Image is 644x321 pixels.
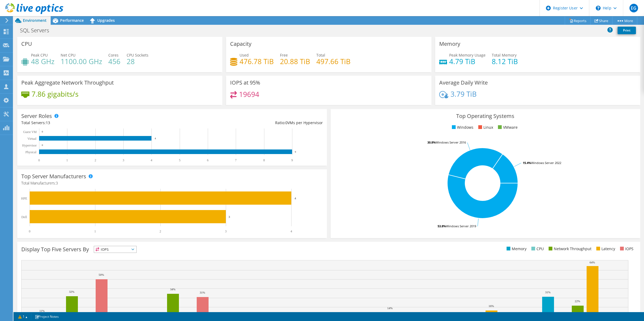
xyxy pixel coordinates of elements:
[263,158,265,162] text: 8
[451,91,477,97] h4: 3.79 TiB
[21,173,86,179] h3: Top Server Manufacturers
[451,124,473,130] li: Windows
[618,27,636,34] a: Print
[15,313,31,320] a: 1
[21,80,114,86] h3: Peak Aggregate Network Throughput
[94,229,96,233] text: 1
[29,229,30,233] text: 0
[436,140,466,144] tspan: Windows Server 2016
[21,41,32,47] h3: CPU
[21,120,172,126] div: Total Servers:
[207,158,209,162] text: 6
[230,80,260,86] h3: IOPS at 95%
[295,197,296,200] text: 4
[280,58,310,64] h4: 20.88 TiB
[200,291,205,294] text: 31%
[151,158,152,162] text: 4
[523,161,531,165] tspan: 15.4%
[565,16,591,25] a: Reports
[280,53,288,58] span: Free
[235,158,237,162] text: 7
[291,158,293,162] text: 9
[295,151,296,153] text: 9
[547,246,591,252] li: Network Throughput
[228,215,230,218] text: 3
[108,58,120,64] h4: 456
[66,158,68,162] text: 1
[127,58,148,64] h4: 28
[155,137,156,140] text: 4
[387,306,393,310] text: 14%
[31,58,54,64] h4: 48 GHz
[46,120,50,125] span: 13
[240,53,249,58] span: Used
[497,124,518,130] li: VMware
[94,246,136,253] span: IOPS
[575,299,580,303] text: 22%
[492,58,518,64] h4: 8.12 TiB
[492,53,517,58] span: Total Memory
[225,229,227,233] text: 3
[160,229,161,233] text: 2
[97,18,115,23] span: Upgrades
[619,246,633,252] li: IOPS
[56,180,58,186] span: 3
[172,120,323,126] div: Ratio: VMs per Hypervisor
[22,144,37,147] text: Hypervisor
[170,288,175,291] text: 34%
[21,180,323,186] h4: Total Manufacturers:
[42,144,43,146] text: 0
[23,130,37,134] text: Guest VM
[595,246,615,252] li: Latency
[531,161,561,165] tspan: Windows Server 2022
[335,113,636,119] h3: Top Operating Systems
[505,246,527,252] li: Memory
[316,53,325,58] span: Total
[61,53,75,58] span: Net CPU
[590,261,595,264] text: 64%
[612,16,637,25] a: More
[31,53,48,58] span: Peak CPU
[427,140,436,144] tspan: 30.8%
[21,113,52,119] h3: Server Roles
[290,229,292,233] text: 4
[23,18,47,23] span: Environment
[489,304,494,308] text: 16%
[42,130,43,133] text: 0
[21,215,27,219] text: Dell
[38,158,40,162] text: 0
[123,158,124,162] text: 3
[95,158,96,162] text: 2
[230,41,251,47] h3: Capacity
[477,124,493,130] li: Linux
[18,27,57,33] h1: SQL Servers
[590,16,612,25] a: Share
[439,80,488,86] h3: Average Daily Write
[446,224,476,228] tspan: Windows Server 2019
[27,137,37,141] text: Virtual
[629,4,638,12] span: EG
[61,58,102,64] h4: 1100.00 GHz
[69,290,74,293] text: 32%
[439,41,460,47] h3: Memory
[39,309,45,312] text: 11%
[25,150,36,154] text: Physical
[179,158,181,162] text: 5
[438,224,446,228] tspan: 53.8%
[596,6,601,11] svg: \n
[239,91,259,97] h4: 19694
[21,197,27,200] text: HPE
[449,53,486,58] span: Peak Memory Usage
[108,53,119,58] span: Cores
[60,18,84,23] span: Performance
[449,58,486,64] h4: 4.79 TiB
[530,246,544,252] li: CPU
[99,273,104,276] text: 50%
[240,58,274,64] h4: 476.78 TiB
[316,58,351,64] h4: 497.66 TiB
[545,291,550,294] text: 31%
[31,313,63,320] a: Project Notes
[127,53,148,58] span: CPU Sockets
[32,91,78,97] h4: 7.86 gigabits/s
[285,120,288,125] span: 0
